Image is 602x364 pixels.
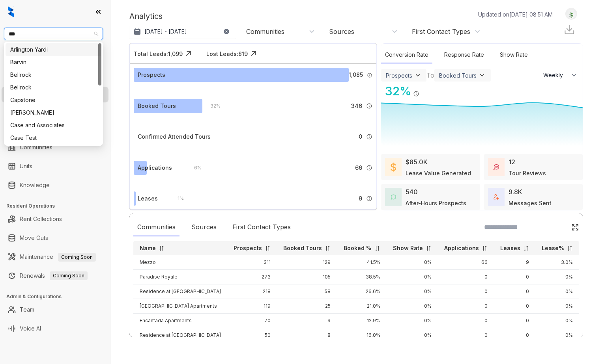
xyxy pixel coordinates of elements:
[500,244,520,252] p: Leases
[438,299,494,314] td: 0
[234,244,262,252] p: Prospects
[381,46,432,63] div: Conversion Rate
[10,108,97,117] div: [PERSON_NAME]
[367,72,373,78] img: Info
[391,162,396,172] img: LeaseValue
[6,132,101,144] div: Case Test
[440,46,488,63] div: Response Rate
[227,314,277,328] td: 70
[337,255,386,270] td: 41.5%
[426,71,434,80] div: To
[329,27,354,36] div: Sources
[227,299,277,314] td: 119
[337,314,386,328] td: 12.9%
[535,270,579,284] td: 0%
[138,132,211,141] div: Confirmed Attended Tours
[133,314,227,328] td: Encantada Apartments
[567,245,573,251] img: sorting
[535,284,579,299] td: 0%
[2,302,108,318] li: Team
[571,223,579,231] img: Click Icon
[563,24,575,35] img: Download
[444,244,479,252] p: Applications
[2,249,108,265] li: Maintenance
[366,103,372,109] img: Info
[6,56,101,69] div: Barvin
[351,102,362,110] span: 346
[227,328,277,343] td: 50
[509,199,552,207] div: Messages Sent
[406,157,428,167] div: $85.0K
[337,270,386,284] td: 38.5%
[206,50,248,58] div: Lost Leads: 819
[133,255,227,270] td: Mezzo
[133,328,227,343] td: Residence at [GEOGRAPHIC_DATA]
[227,255,277,270] td: 311
[387,314,438,328] td: 0%
[393,244,423,252] p: Show Rate
[391,194,396,200] img: AfterHoursConversations
[406,169,471,177] div: Lease Value Generated
[140,244,156,252] p: Name
[2,87,108,102] li: Leasing
[129,10,163,22] p: Analytics
[10,96,97,104] div: Capstone
[8,6,14,17] img: logo
[6,106,101,119] div: Carter Haston
[387,255,438,270] td: 0%
[2,268,108,284] li: Renewals
[133,299,227,314] td: [GEOGRAPHIC_DATA] Apartments
[494,194,499,200] img: TotalFum
[10,71,97,79] div: Bellrock
[138,102,176,110] div: Booked Tours
[535,328,579,343] td: 0%
[406,199,466,207] div: After-Hours Prospects
[6,43,101,56] div: Arlington Yardi
[58,253,96,262] span: Coming Soon
[419,84,431,95] img: Click Icon
[406,187,418,197] div: 540
[494,164,499,170] img: TourReviews
[277,328,337,343] td: 8
[2,230,108,246] li: Move Outs
[20,230,48,246] a: Move Outs
[10,45,97,54] div: Arlington Yardi
[6,119,101,132] div: Case and Associates
[50,271,88,280] span: Coming Soon
[387,299,438,314] td: 0%
[494,255,535,270] td: 9
[359,194,362,203] span: 9
[20,302,34,318] a: Team
[133,284,227,299] td: Residence at [GEOGRAPHIC_DATA]
[374,245,380,251] img: sorting
[133,218,179,236] div: Communities
[542,244,564,252] p: Lease%
[6,293,110,300] h3: Admin & Configurations
[144,28,187,35] p: [DATE] - [DATE]
[543,71,567,79] span: Weekly
[227,284,277,299] td: 218
[535,255,579,270] td: 3.0%
[494,299,535,314] td: 0
[413,91,419,97] img: Info
[412,27,470,36] div: First Contact Types
[482,245,488,251] img: sorting
[2,106,108,121] li: Collections
[337,328,386,343] td: 16.0%
[277,270,337,284] td: 105
[2,177,108,193] li: Knowledge
[248,48,260,59] img: Click Icon
[2,321,108,336] li: Voice AI
[478,71,486,79] img: ViewFilterArrow
[20,321,41,336] a: Voice AI
[325,245,331,251] img: sorting
[366,134,372,140] img: Info
[438,255,494,270] td: 66
[6,94,101,106] div: Capstone
[566,10,577,18] img: UserAvatar
[426,245,432,251] img: sorting
[349,71,363,79] span: 1,085
[6,81,101,94] div: Bellrock
[228,218,295,236] div: First Contact Types
[202,102,221,110] div: 32 %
